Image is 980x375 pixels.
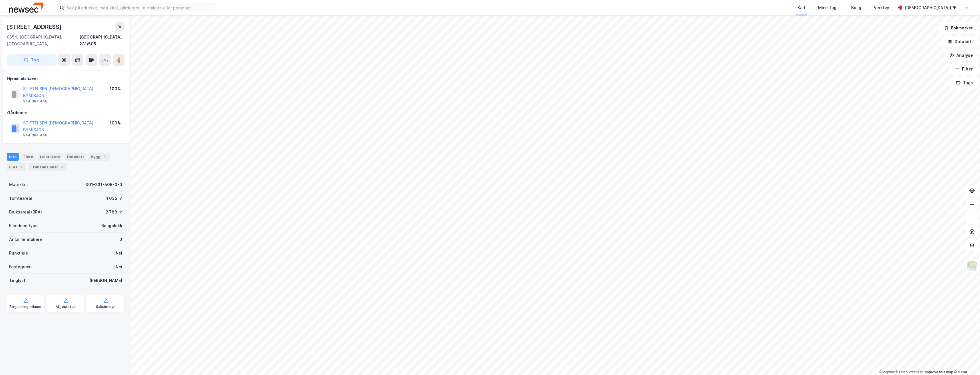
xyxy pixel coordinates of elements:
[9,181,28,188] div: Matrikkel
[23,133,47,138] div: 944 384 448
[7,163,26,171] div: ESG
[65,153,86,161] div: Datasett
[9,250,28,257] div: Punktleie
[7,22,63,31] div: [STREET_ADDRESS]
[967,261,977,271] img: Z
[106,209,122,215] div: 2 788 ㎡
[18,164,24,170] div: 1
[7,153,19,161] div: Info
[951,77,978,88] button: Tags
[9,236,42,243] div: Antall leietakere
[59,164,65,170] div: 3
[7,34,79,47] div: 0654, [GEOGRAPHIC_DATA], [GEOGRAPHIC_DATA]
[9,195,32,202] div: Tomteareal
[939,22,978,34] button: Bokmerker
[951,348,980,375] iframe: Chat Widget
[101,222,122,229] div: Boligblokk
[905,4,962,11] div: [DEMOGRAPHIC_DATA][PERSON_NAME]
[116,250,122,257] div: Nei
[879,370,895,374] a: Mapbox
[9,263,31,270] div: Festegrunn
[7,109,124,116] div: Gårdeiere
[85,181,122,188] div: 301-231-505-0-0
[116,263,122,270] div: Nei
[7,75,124,82] div: Hjemmelshaver
[102,154,107,160] div: 1
[9,305,42,309] div: Reguleringsplaner
[7,54,56,66] button: Tag
[798,4,806,11] div: Kart
[110,85,121,92] div: 100%
[79,34,124,47] div: [GEOGRAPHIC_DATA], 231/505
[56,305,76,309] div: Miljøstatus
[9,209,42,215] div: Bruksareal (BRA)
[874,4,889,11] div: Verktøy
[106,195,122,202] div: 1 035 ㎡
[23,99,47,104] div: 944 384 448
[21,153,35,161] div: Eiere
[89,277,122,284] div: [PERSON_NAME]
[64,3,217,12] input: Søk på adresse, matrikkel, gårdeiere, leietakere eller personer
[9,277,25,284] div: Tinglyst
[9,222,38,229] div: Eiendomstype
[896,370,923,374] a: OpenStreetMap
[9,3,43,13] img: newsec-logo.f6e21ccffca1b3a03d2d.png
[89,153,110,161] div: Bygg
[951,348,980,375] div: Kontrollprogram for chat
[943,36,978,47] button: Datasett
[96,305,116,309] div: Saksinnsyn
[925,370,953,374] a: Improve this map
[110,120,121,126] div: 100%
[950,63,978,75] button: Filter
[38,153,63,161] div: Leietakere
[818,4,839,11] div: Mine Tags
[119,236,122,243] div: 0
[851,4,861,11] div: Bolig
[945,50,978,61] button: Analyse
[28,163,67,171] div: Transaksjoner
